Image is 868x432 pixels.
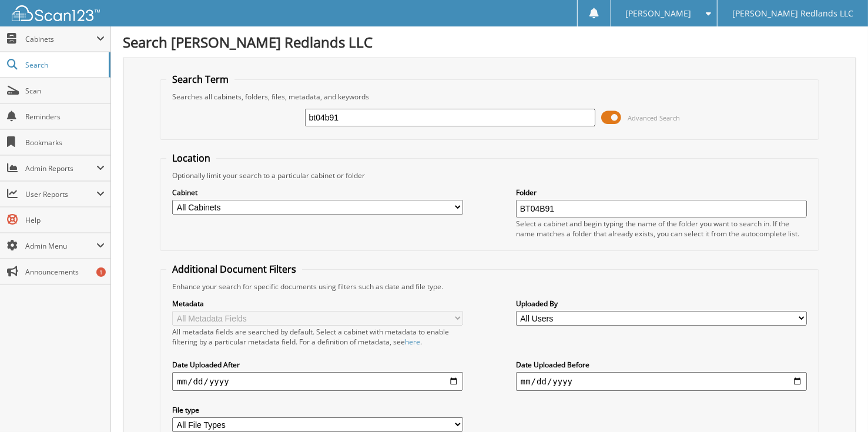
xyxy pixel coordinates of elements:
[166,170,812,180] div: Optionally limit your search to a particular cabinet or folder
[172,327,463,347] div: All metadata fields are searched by default. Select a cabinet with metadata to enable filtering b...
[25,34,96,44] span: Cabinets
[25,241,96,251] span: Admin Menu
[172,187,463,197] label: Cabinet
[25,138,105,148] span: Bookmarks
[96,267,106,277] div: 1
[25,112,105,122] span: Reminders
[166,263,302,276] legend: Additional Document Filters
[25,60,103,70] span: Search
[25,267,105,277] span: Announcements
[516,360,807,370] label: Date Uploaded Before
[166,282,812,292] div: Enhance your search for specific documents using filters such as date and file type.
[25,86,105,96] span: Scan
[166,152,216,165] legend: Location
[172,372,463,391] input: start
[626,10,692,17] span: [PERSON_NAME]
[405,337,420,347] a: here
[732,10,853,17] span: [PERSON_NAME] Redlands LLC
[809,376,868,432] iframe: Chat Widget
[12,5,100,21] img: scan123-logo-white.svg
[516,219,807,239] div: Select a cabinet and begin typing the name of the folder you want to search in. If the name match...
[172,405,463,415] label: File type
[516,187,807,197] label: Folder
[628,113,680,122] span: Advanced Search
[172,360,463,370] label: Date Uploaded After
[25,215,105,225] span: Help
[172,299,463,309] label: Metadata
[25,163,96,173] span: Admin Reports
[516,299,807,309] label: Uploaded By
[123,32,856,52] h1: Search [PERSON_NAME] Redlands LLC
[516,372,807,391] input: end
[166,92,812,102] div: Searches all cabinets, folders, files, metadata, and keywords
[25,189,96,199] span: User Reports
[166,73,234,86] legend: Search Term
